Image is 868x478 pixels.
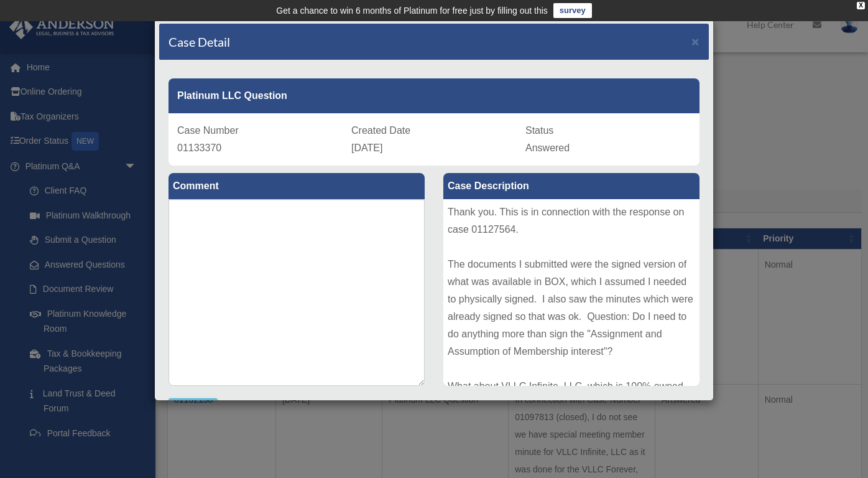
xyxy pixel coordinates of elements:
span: Created Date [351,125,410,136]
label: Case Description [443,173,699,199]
button: Comment [169,398,218,417]
span: [DATE] [351,143,382,153]
span: × [691,34,699,49]
a: survey [553,3,592,18]
span: Case Number [177,125,239,136]
div: close [857,2,865,9]
div: Thank you. This is in connection with the response on case 01127564. The documents I submitted we... [443,199,699,386]
span: 01133370 [177,143,221,153]
div: Get a chance to win 6 months of Platinum for free just by filling out this [276,3,548,18]
button: Close [691,35,699,48]
span: Status [525,125,553,136]
label: Comment [169,173,425,199]
div: Platinum LLC Question [169,78,699,113]
h4: Case Detail [169,33,230,50]
span: Answered [525,143,570,153]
